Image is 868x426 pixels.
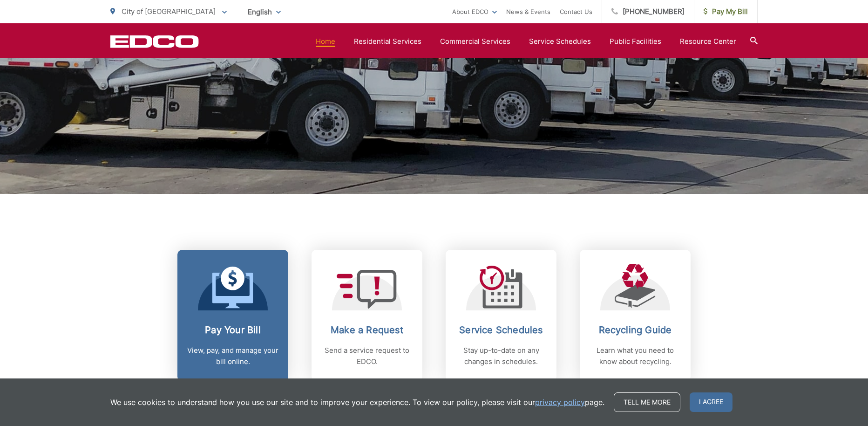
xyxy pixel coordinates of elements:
a: About EDCO [452,6,497,17]
h2: Service Schedules [455,324,547,336]
a: Resource Center [680,36,736,47]
p: Send a service request to EDCO. [321,345,413,367]
a: Service Schedules Stay up-to-date on any changes in schedules. [446,250,556,381]
a: Pay Your Bill View, pay, and manage your bill online. [177,250,288,381]
a: EDCD logo. Return to the homepage. [110,35,199,48]
a: Tell me more [614,392,680,412]
p: Learn what you need to know about recycling. [589,345,681,367]
p: Stay up-to-date on any changes in schedules. [455,345,547,367]
a: Make a Request Send a service request to EDCO. [312,250,422,381]
a: Service Schedules [529,36,591,47]
a: Recycling Guide Learn what you need to know about recycling. [580,250,691,381]
span: English [241,4,288,20]
span: I agree [690,392,732,412]
h2: Pay Your Bill [187,324,279,336]
p: View, pay, and manage your bill online. [187,345,279,367]
a: Public Facilities [610,36,661,47]
h2: Make a Request [321,324,413,336]
a: News & Events [506,6,550,17]
a: Residential Services [354,36,421,47]
span: City of [GEOGRAPHIC_DATA] [122,7,216,16]
a: Home [316,36,335,47]
h2: Recycling Guide [589,324,681,336]
a: privacy policy [535,397,585,408]
p: We use cookies to understand how you use our site and to improve your experience. To view our pol... [110,397,604,408]
span: Pay My Bill [704,6,748,17]
a: Contact Us [560,6,592,17]
a: Commercial Services [440,36,510,47]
